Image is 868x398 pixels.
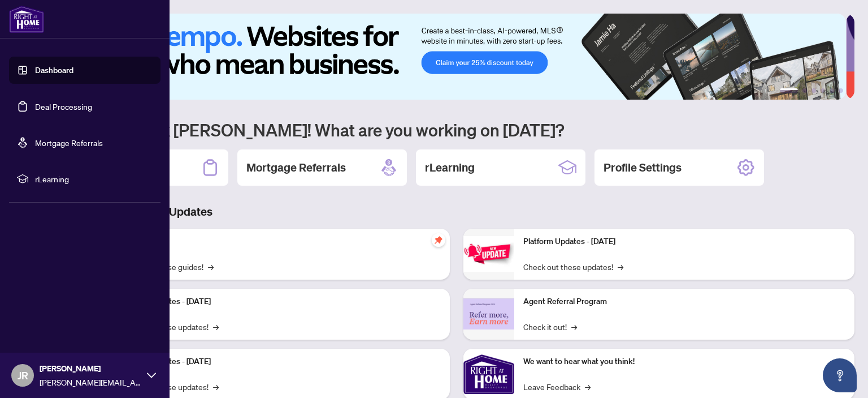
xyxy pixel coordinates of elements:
[119,236,441,248] p: Self-Help
[425,160,475,176] h2: rLearning
[59,14,846,100] img: Slide 0
[40,362,141,375] span: [PERSON_NAME]
[208,260,214,273] span: →
[780,88,798,93] button: 1
[246,160,346,176] h2: Mortgage Referrals
[35,65,73,75] a: Dashboard
[523,320,577,333] a: Check it out!→
[213,320,219,333] span: →
[213,380,219,393] span: →
[830,88,834,93] button: 5
[119,296,441,308] p: Platform Updates - [DATE]
[802,88,807,93] button: 2
[40,376,141,388] span: [PERSON_NAME][EMAIL_ADDRESS][DOMAIN_NAME]
[35,101,92,112] a: Deal Processing
[523,356,845,368] p: We want to hear what you think!
[618,260,623,273] span: →
[821,88,825,93] button: 4
[523,296,845,308] p: Agent Referral Program
[823,358,857,392] button: Open asap
[523,236,845,248] p: Platform Updates - [DATE]
[523,260,623,273] a: Check out these updates!→
[18,367,28,383] span: JR
[604,160,682,176] h2: Profile Settings
[59,204,854,220] h3: Brokerage & Industry Updates
[35,173,153,185] span: rLearning
[523,380,591,393] a: Leave Feedback→
[59,119,854,140] h1: Welcome back [PERSON_NAME]! What are you working on [DATE]?
[35,138,103,148] a: Mortgage Referrals
[432,233,445,247] span: pushpin
[119,356,441,368] p: Platform Updates - [DATE]
[9,6,44,33] img: logo
[463,236,514,272] img: Platform Updates - June 23, 2025
[463,298,514,329] img: Agent Referral Program
[585,380,591,393] span: →
[571,320,577,333] span: →
[839,88,843,93] button: 6
[811,88,816,93] button: 3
